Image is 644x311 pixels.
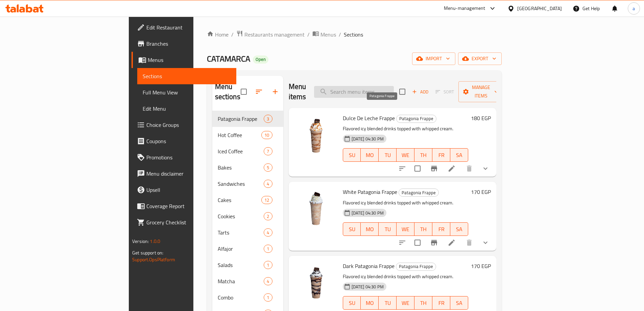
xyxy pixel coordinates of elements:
input: search [314,86,394,98]
div: Bakes5 [212,159,283,176]
button: TU [379,222,397,236]
span: import [418,54,450,63]
h6: 170 EGP [471,187,491,197]
h6: 170 EGP [471,261,491,271]
span: CATAMARCA [207,51,250,66]
button: show more [477,235,494,251]
span: Patagonia Frappe [218,115,264,123]
li: / [339,30,341,39]
span: 3 [264,116,272,122]
span: TU [381,298,394,308]
a: Promotions [132,149,236,165]
span: Select to update [410,161,425,176]
a: Upsell [132,182,236,198]
div: items [264,277,272,285]
div: Hot Coffee [218,131,262,139]
span: Restaurants management [244,30,305,39]
button: FR [432,222,450,236]
div: Alfajor [218,245,264,253]
span: 12 [262,197,272,203]
span: Cakes [218,196,262,204]
div: items [264,293,272,302]
span: Full Menu View [143,88,231,96]
button: delete [461,160,477,177]
span: 1 [264,246,272,252]
div: items [264,261,272,269]
div: Menu-management [444,4,485,13]
span: Upsell [146,186,231,194]
span: Salads [218,261,264,269]
span: Get support on: [132,248,163,257]
div: Patagonia Frappe [399,188,439,197]
div: Cookies2 [212,208,283,224]
a: Choice Groups [132,117,236,133]
a: Coupons [132,133,236,149]
a: Menus [132,52,236,68]
span: WE [399,150,412,160]
span: Promotions [146,153,231,161]
span: Dark Patagonia Frappe [343,261,395,271]
span: TU [381,150,394,160]
span: FR [435,224,448,234]
div: items [264,245,272,253]
div: Iced Coffee [218,147,264,155]
span: export [463,54,496,63]
span: Version: [132,237,149,246]
span: Bakes [218,163,264,172]
p: Flavored icy blended drinks topped with whipped cream. [343,272,468,281]
span: Coupons [146,137,231,145]
span: Add item [409,87,431,97]
span: Add [411,88,429,96]
span: Tarts [218,228,264,237]
div: items [264,180,272,188]
span: MO [363,150,376,160]
a: Sections [137,68,236,84]
div: items [264,212,272,220]
button: Branch-specific-item [426,235,442,251]
span: MO [363,298,376,308]
span: SA [453,150,466,160]
span: 4 [264,229,272,236]
span: Coverage Report [146,202,231,210]
h2: Menu items [289,82,306,102]
button: TU [379,148,397,162]
div: items [264,147,272,155]
button: SU [343,222,361,236]
a: Menu disclaimer [132,165,236,182]
span: Combo [218,293,264,302]
p: Flavored icy blended drinks topped with whipped cream. [343,199,468,207]
button: FR [432,148,450,162]
div: Cookies [218,212,264,220]
span: Branches [146,40,231,48]
div: Hot Coffee10 [212,127,283,143]
span: SU [346,298,358,308]
span: 2 [264,213,272,220]
span: Open [253,57,268,62]
span: Matcha [218,277,264,285]
svg: Show Choices [481,239,490,247]
span: FR [435,298,448,308]
span: Sections [143,72,231,80]
span: 1 [264,262,272,268]
a: Coverage Report [132,198,236,214]
span: Grocery Checklist [146,218,231,226]
span: MO [363,224,376,234]
img: Dark Patagonia Frappe [294,261,337,305]
div: items [264,228,272,237]
button: show more [477,160,494,177]
span: Choice Groups [146,121,231,129]
div: Sandwiches4 [212,176,283,192]
nav: breadcrumb [207,30,502,39]
span: [DATE] 04:30 PM [349,210,386,216]
span: Manage items [464,83,498,100]
span: Select section first [431,87,458,97]
li: / [307,30,310,39]
span: SU [346,224,358,234]
button: TH [414,296,432,310]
